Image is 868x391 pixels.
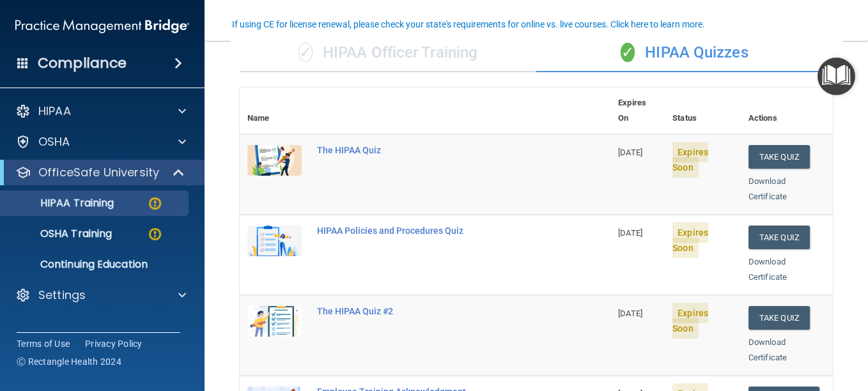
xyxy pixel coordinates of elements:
[147,226,163,242] img: warning-circle.0cc9ac19.png
[621,43,635,62] span: ✓
[15,103,186,119] a: HIPAA
[17,355,121,368] span: Ⓒ Rectangle Health 2024
[748,176,787,201] a: Download Certificate
[38,54,127,72] h4: Compliance
[8,197,114,210] p: HIPAA Training
[38,134,70,149] p: OSHA
[17,337,70,350] a: Terms of Use
[748,337,787,362] a: Download Certificate
[618,148,642,157] span: [DATE]
[647,300,853,351] iframe: Drift Widget Chat Controller
[672,142,708,178] span: Expires Soon
[15,165,185,180] a: OfficeSafe University
[665,88,741,134] th: Status
[8,258,183,271] p: Continuing Education
[240,34,536,72] div: HIPAA Officer Training
[317,145,546,155] div: The HIPAA Quiz
[618,309,642,318] span: [DATE]
[610,88,665,134] th: Expires On
[317,306,546,316] div: The HIPAA Quiz #2
[85,337,143,350] a: Privacy Policy
[536,34,833,72] div: HIPAA Quizzes
[38,103,71,119] p: HIPAA
[618,228,642,238] span: [DATE]
[748,226,810,249] button: Take Quiz
[672,222,708,258] span: Expires Soon
[230,18,707,31] button: If using CE for license renewal, please check your state's requirements for online vs. live cours...
[317,226,546,236] div: HIPAA Policies and Procedures Quiz
[8,227,112,240] p: OSHA Training
[298,43,313,62] span: ✓
[15,134,186,149] a: OSHA
[38,165,159,180] p: OfficeSafe University
[15,13,189,39] img: PMB logo
[818,57,855,95] button: Open Resource Center
[147,195,163,211] img: warning-circle.0cc9ac19.png
[748,257,787,282] a: Download Certificate
[748,145,810,169] button: Take Quiz
[741,88,833,134] th: Actions
[38,287,86,303] p: Settings
[232,20,705,29] div: If using CE for license renewal, please check your state's requirements for online vs. live cours...
[240,88,309,134] th: Name
[15,287,186,303] a: Settings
